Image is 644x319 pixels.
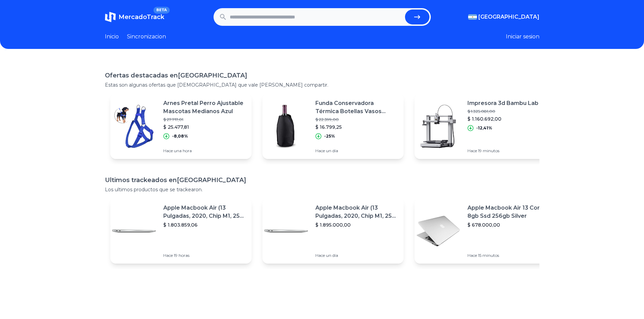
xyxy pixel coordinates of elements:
button: Iniciar sesion [506,33,539,41]
p: Apple Macbook Air (13 Pulgadas, 2020, Chip M1, 256 Gb De Ssd, 8 Gb De Ram) - Plata [315,204,398,220]
h1: Ofertas destacadas en [GEOGRAPHIC_DATA] [105,71,539,80]
img: Argentina [468,14,477,20]
p: $ 16.799,25 [315,124,398,130]
a: Featured imageImpresora 3d Bambu Lab A1$ 1.325.081,00$ 1.160.692,00-12,41%Hace 19 minutos [415,94,556,159]
p: $ 27.717,01 [163,117,246,122]
p: Hace 19 horas [163,253,246,258]
span: BETA [153,7,169,14]
img: Featured image [262,103,310,150]
p: Arnes Pretal Perro Ajustable Mascotas Medianos Azul [163,99,246,116]
p: -8,08% [172,134,188,139]
a: Featured imageArnes Pretal Perro Ajustable Mascotas Medianos Azul$ 27.717,01$ 25.477,81-8,08%Hace... [110,94,252,159]
p: Apple Macbook Air (13 Pulgadas, 2020, Chip M1, 256 Gb De Ssd, 8 Gb De Ram) - Plata [163,204,246,220]
p: $ 1.160.692,00 [467,116,546,122]
a: Featured imageFunda Conservadora Térmica Botellas Vasos Expansible$ 22.399,00$ 16.799,25-25%Hace ... [262,94,404,159]
img: Featured image [110,103,158,150]
img: Featured image [262,207,310,255]
p: Funda Conservadora Térmica Botellas Vasos Expansible [315,99,398,116]
a: Sincronizacion [127,33,166,41]
p: Apple Macbook Air 13 Core I5 8gb Ssd 256gb Silver [467,204,550,220]
p: Hace un día [315,253,398,258]
span: [GEOGRAPHIC_DATA] [478,13,539,21]
p: Los ultimos productos que se trackearon. [105,186,539,193]
p: Hace un día [315,148,398,154]
p: Hace una hora [163,148,246,154]
p: Hace 15 minutos [467,253,550,258]
a: Inicio [105,33,119,41]
p: Hace 19 minutos [467,148,546,154]
p: $ 1.895.000,00 [315,221,398,228]
p: -12,41% [476,125,492,131]
img: Featured image [415,207,462,255]
img: MercadoTrack [105,12,116,22]
p: $ 22.399,00 [315,117,398,122]
span: MercadoTrack [118,13,164,21]
button: [GEOGRAPHIC_DATA] [468,13,539,21]
p: $ 1.803.859,06 [163,221,246,228]
p: -25% [324,134,335,139]
a: Featured imageApple Macbook Air (13 Pulgadas, 2020, Chip M1, 256 Gb De Ssd, 8 Gb De Ram) - Plata$... [110,198,252,264]
img: Featured image [415,103,462,150]
p: $ 25.477,81 [163,124,246,130]
img: Featured image [110,207,158,255]
a: MercadoTrackBETA [105,12,164,22]
h1: Ultimos trackeados en [GEOGRAPHIC_DATA] [105,175,539,185]
p: $ 1.325.081,00 [467,109,546,114]
p: Impresora 3d Bambu Lab A1 [467,99,546,107]
p: Estas son algunas ofertas que [DEMOGRAPHIC_DATA] que vale [PERSON_NAME] compartir. [105,82,539,88]
a: Featured imageApple Macbook Air (13 Pulgadas, 2020, Chip M1, 256 Gb De Ssd, 8 Gb De Ram) - Plata$... [262,198,404,264]
p: $ 678.000,00 [467,221,550,228]
a: Featured imageApple Macbook Air 13 Core I5 8gb Ssd 256gb Silver$ 678.000,00Hace 15 minutos [415,198,556,264]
